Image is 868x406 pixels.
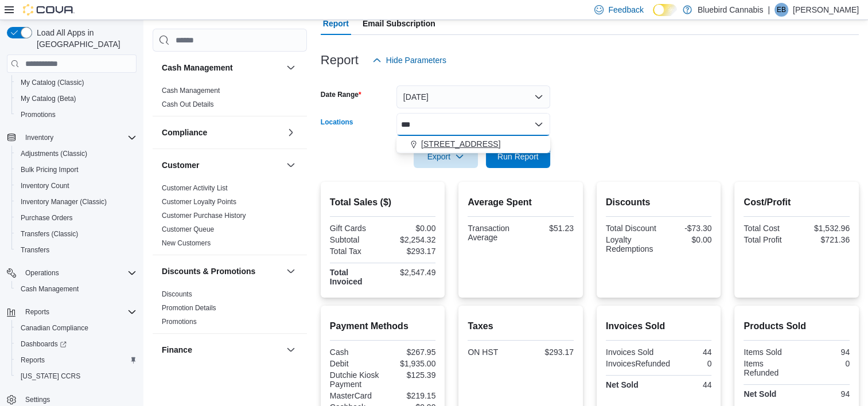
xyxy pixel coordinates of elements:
[162,239,211,247] a: New Customers
[330,224,380,233] div: Gift Cards
[606,235,656,253] div: Loyalty Redemptions
[162,303,216,313] span: Promotion Details
[32,27,137,50] span: Load All Apps in [GEOGRAPHIC_DATA]
[606,359,670,368] div: InvoicesRefunded
[162,127,282,138] button: Compliance
[468,224,518,242] div: Transaction Average
[744,319,850,333] h2: Products Sold
[744,235,794,244] div: Total Profit
[21,284,79,294] span: Cash Management
[321,90,361,99] label: Date Range
[162,344,282,356] button: Finance
[162,184,228,192] a: Customer Activity List
[386,54,446,66] span: Hide Parameters
[468,319,574,333] h2: Taxes
[21,305,137,319] span: Reports
[162,225,214,234] span: Customer Queue
[21,213,73,222] span: Purchase Orders
[16,108,137,122] span: Promotions
[153,84,307,116] div: Cash Management
[468,348,518,357] div: ON HST
[799,235,850,244] div: $721.36
[162,212,246,220] a: Customer Purchase History
[468,196,574,209] h2: Average Spent
[385,235,435,244] div: $2,254.32
[675,359,711,368] div: 0
[330,268,363,286] strong: Total Invoiced
[21,229,78,239] span: Transfers (Classic)
[16,211,77,225] a: Purchase Orders
[21,149,87,158] span: Adjustments (Classic)
[777,3,786,17] span: EB
[523,224,574,233] div: $51.23
[11,210,141,226] button: Purchase Orders
[16,92,137,106] span: My Catalog (Beta)
[608,4,643,15] span: Feedback
[330,319,436,333] h2: Payment Methods
[16,147,92,161] a: Adjustments (Classic)
[21,356,45,365] span: Reports
[330,235,380,244] div: Subtotal
[497,151,539,162] span: Run Report
[21,323,88,333] span: Canadian Compliance
[606,224,656,233] div: Total Discount
[16,163,83,177] a: Bulk Pricing Import
[606,348,656,357] div: Invoices Sold
[11,226,141,242] button: Transfers (Classic)
[153,181,307,255] div: Customer
[11,352,141,368] button: Reports
[11,75,141,91] button: My Catalog (Classic)
[162,100,214,108] a: Cash Out Details
[16,92,81,106] a: My Catalog (Beta)
[16,211,137,225] span: Purchase Orders
[421,138,500,150] span: [STREET_ADDRESS]
[16,195,137,209] span: Inventory Manager (Classic)
[162,266,282,277] button: Discounts & Promotions
[421,145,471,168] span: Export
[2,304,141,320] button: Reports
[385,391,435,400] div: $219.15
[11,320,141,336] button: Canadian Compliance
[396,136,550,153] div: Choose from the following options
[162,290,192,298] a: Discounts
[21,94,76,103] span: My Catalog (Beta)
[16,76,137,89] span: My Catalog (Classic)
[744,348,794,357] div: Items Sold
[16,321,93,335] a: Canadian Compliance
[162,62,233,73] h3: Cash Management
[162,62,282,73] button: Cash Management
[661,380,711,389] div: 44
[396,136,550,153] button: [STREET_ADDRESS]
[16,147,137,161] span: Adjustments (Classic)
[653,4,677,16] input: Dark Mode
[16,282,83,296] a: Cash Management
[385,224,435,233] div: $0.00
[284,126,298,139] button: Compliance
[11,194,141,210] button: Inventory Manager (Classic)
[162,239,211,248] span: New Customers
[321,118,353,127] label: Locations
[11,281,141,297] button: Cash Management
[744,359,794,377] div: Items Refunded
[744,224,794,233] div: Total Cost
[21,110,56,119] span: Promotions
[11,91,141,107] button: My Catalog (Beta)
[162,198,236,206] a: Customer Loyalty Points
[21,131,137,145] span: Inventory
[16,321,137,335] span: Canadian Compliance
[21,245,49,255] span: Transfers
[330,247,380,256] div: Total Tax
[661,235,711,244] div: $0.00
[653,16,653,17] span: Dark Mode
[284,343,298,357] button: Finance
[606,196,712,209] h2: Discounts
[323,12,349,35] span: Report
[16,227,137,241] span: Transfers (Classic)
[21,131,58,145] button: Inventory
[321,53,359,67] h3: Report
[25,307,49,317] span: Reports
[799,359,850,368] div: 0
[385,268,435,277] div: $2,547.49
[2,130,141,146] button: Inventory
[16,337,71,351] a: Dashboards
